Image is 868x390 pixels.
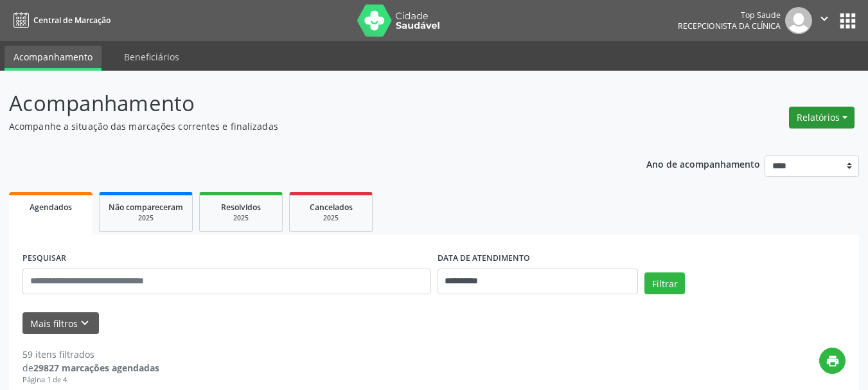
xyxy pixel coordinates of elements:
p: Acompanhamento [9,87,604,120]
span: Recepcionista da clínica [678,21,781,31]
div: 59 itens filtrados [22,348,159,361]
img: img [785,7,812,34]
i: keyboard_arrow_down [78,316,92,330]
div: 2025 [109,213,183,223]
div: 2025 [209,213,273,223]
p: Acompanhe a situação das marcações correntes e finalizadas [9,120,604,133]
i:  [817,12,831,26]
button:  [812,7,837,34]
strong: 29827 marcações agendadas [33,362,159,374]
span: Resolvidos [221,202,261,213]
i: print [826,354,840,368]
span: Cancelados [310,202,353,213]
a: Central de Marcação [9,10,111,31]
div: Página 1 de 4 [22,375,159,386]
button: apps [837,10,859,32]
div: 2025 [299,213,363,223]
a: Acompanhamento [4,46,102,71]
div: de [22,361,159,375]
label: DATA DE ATENDIMENTO [438,249,530,269]
button: print [819,348,846,374]
a: Beneficiários [115,46,188,68]
p: Ano de acompanhamento [646,155,760,172]
button: Mais filtroskeyboard_arrow_down [22,312,99,335]
button: Filtrar [644,272,685,294]
span: Agendados [30,202,72,213]
label: PESQUISAR [22,249,66,269]
span: Não compareceram [109,202,183,213]
div: Top Saude [678,10,781,21]
button: Relatórios [789,107,855,129]
span: Central de Marcação [33,15,111,26]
